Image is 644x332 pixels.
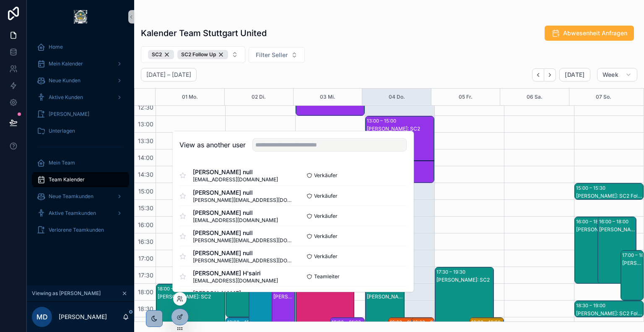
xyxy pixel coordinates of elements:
[598,217,636,283] div: 16:00 – 18:00[PERSON_NAME]: SC2
[622,260,643,267] div: [PERSON_NAME]: SC2 Follow Up
[367,117,398,125] div: 13:00 – 15:00
[621,251,643,300] div: 17:00 – 18:30[PERSON_NAME]: SC2 Follow Up
[314,212,338,219] span: Verkäufer
[252,89,266,105] button: 02 Di.
[390,318,421,327] div: 19:00 – 21:00
[471,318,503,327] div: 19:00 – 19:30
[273,293,294,300] div: [PERSON_NAME]: SC2 Follow Up
[148,50,174,59] button: Unselect SC_2
[136,288,156,295] span: 18:00
[576,193,643,199] div: [PERSON_NAME]: SC2 Follow Up
[575,217,613,283] div: 16:00 – 18:00[PERSON_NAME]: SC2
[141,27,267,39] h1: Kalender Team Stuttgart United
[177,50,228,59] button: Unselect SC_2_FOLLOW_UP
[559,68,590,81] button: [DATE]
[436,277,493,283] div: [PERSON_NAME]: SC2
[182,89,198,105] button: 01 Mo.
[227,318,259,327] div: 19:00 – 19:30
[314,233,338,239] span: Verkäufer
[576,310,643,317] div: [PERSON_NAME]: SC2 Follow Up
[158,285,190,293] div: 18:00 – 20:00
[193,257,293,264] span: [PERSON_NAME][EMAIL_ADDRESS][DOMAIN_NAME]
[32,123,129,139] a: Unterlagen
[136,104,156,111] span: 12:30
[249,47,305,63] button: Select Button
[193,228,293,237] span: [PERSON_NAME] null
[179,140,246,150] h2: View as another user
[576,184,608,192] div: 15:00 – 15:30
[413,318,444,327] div: 19:00 – 19:30
[459,89,473,105] button: 05 Fr.
[599,226,636,233] div: [PERSON_NAME]: SC2
[136,188,156,195] span: 15:00
[527,89,543,105] button: 06 Sa.
[59,313,107,321] p: [PERSON_NAME]
[436,268,467,276] div: 17:30 – 19:30
[32,39,129,55] a: Home
[532,68,544,81] button: Back
[596,89,611,105] div: 07 So.
[193,188,293,196] span: [PERSON_NAME] null
[193,248,293,257] span: [PERSON_NAME] null
[36,312,48,322] span: MD
[32,73,129,88] a: Neue Kunden
[177,50,228,59] div: SC2 Follow Up
[136,272,156,279] span: 17:30
[576,217,608,226] div: 16:00 – 18:00
[136,137,156,144] span: 13:30
[314,192,338,199] span: Verkäufer
[599,217,631,226] div: 16:00 – 18:00
[136,154,156,161] span: 14:00
[314,172,338,179] span: Verkäufer
[389,89,405,105] button: 04 Do.
[193,269,278,277] span: [PERSON_NAME] H'sairi
[146,71,191,79] h2: [DATE] – [DATE]
[141,46,245,63] button: Select Button
[565,71,584,78] span: [DATE]
[575,301,643,317] div: 18:30 – 19:00[PERSON_NAME]: SC2 Follow Up
[74,10,87,24] img: App logo
[193,289,278,297] span: [PERSON_NAME]
[367,293,404,300] div: [PERSON_NAME]: SC2
[49,176,85,183] span: Team Kalender
[49,128,75,134] span: Unterlagen
[136,238,156,245] span: 16:30
[563,29,627,37] span: Abwesenheit Anfragen
[597,68,637,81] button: Week
[193,176,278,183] span: [EMAIL_ADDRESS][DOMAIN_NAME]
[332,318,363,327] div: 19:00 – 21:00
[32,290,101,297] span: Viewing as [PERSON_NAME]
[575,183,643,199] div: 15:00 – 15:30[PERSON_NAME]: SC2 Follow Up
[158,293,224,300] div: [PERSON_NAME]: SC2
[49,44,63,50] span: Home
[314,253,338,259] span: Verkäufer
[136,171,156,178] span: 14:30
[193,196,293,203] span: [PERSON_NAME][EMAIL_ADDRESS][DOMAIN_NAME]
[32,189,129,204] a: Neue Teamkunden
[136,221,156,228] span: 16:00
[49,159,75,166] span: Mein Team
[49,227,104,233] span: Verlorene Teamkunden
[49,77,80,84] span: Neue Kunden
[49,210,96,217] span: Aktive Teamkunden
[256,51,288,59] span: Filter Seller
[32,90,129,105] a: Aktive Kunden
[49,60,83,67] span: Mein Kalender
[49,193,93,200] span: Neue Teamkunden
[32,172,129,187] a: Team Kalender
[148,50,174,59] div: SC2
[27,34,134,248] div: scrollable content
[136,120,156,128] span: 13:00
[193,168,278,176] span: [PERSON_NAME] null
[193,237,293,243] span: [PERSON_NAME][EMAIL_ADDRESS][DOMAIN_NAME]
[32,155,129,170] a: Mein Team
[367,125,434,132] div: [PERSON_NAME]: SC2
[314,273,340,280] span: Teamleiter
[576,301,608,310] div: 18:30 – 19:00
[320,89,335,105] button: 03 Mi.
